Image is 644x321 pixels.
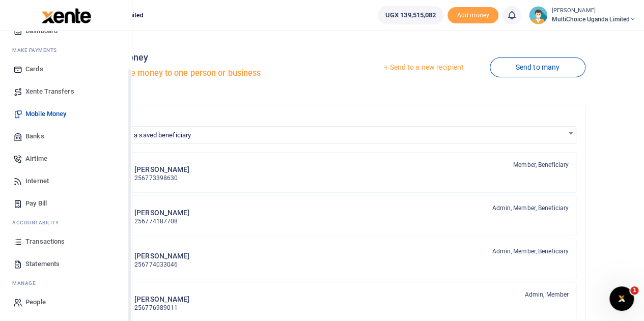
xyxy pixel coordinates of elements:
a: People [8,291,124,313]
a: Send to many [490,57,585,77]
h6: [PERSON_NAME] [134,295,189,304]
span: Pay Bill [25,198,47,209]
span: Search for a saved beneficiary [102,131,191,139]
span: Airtime [25,154,47,164]
li: Wallet ballance [374,6,448,24]
a: Mobile Money [8,103,124,125]
li: M [8,275,124,291]
img: logo-large [42,8,91,23]
a: Banks [8,125,124,148]
img: profile-user [529,6,547,24]
iframe: Intercom live chat [609,286,634,311]
a: Transactions [8,230,124,253]
span: Dashboard [25,26,58,36]
h5: Send mobile money to one person or business [89,68,333,78]
li: Ac [8,215,124,230]
a: Airtime [8,148,124,170]
h4: Mobile Money [89,52,333,63]
span: 1 [630,286,638,295]
h6: [PERSON_NAME] [134,165,189,174]
span: Add money [447,7,498,24]
a: Send to a new recipient [356,59,489,77]
span: Statements [25,259,60,269]
a: AM [PERSON_NAME] 256773398630 Member, Beneficiary [98,152,577,193]
span: Xente Transfers [25,86,74,97]
span: Banks [25,131,44,141]
span: Admin, Member, Beneficiary [492,203,569,213]
span: MultiChoice Uganda Limited [551,15,636,24]
small: [PERSON_NAME] [551,7,636,15]
h6: [PERSON_NAME] [134,209,189,217]
a: Pay Bill [8,192,124,215]
p: 256774187708 [134,217,189,226]
span: People [25,297,46,307]
a: UGX 139,515,082 [378,6,444,24]
span: Transactions [25,237,65,247]
span: anage [17,279,36,287]
a: Cards [8,58,124,80]
li: Toup your wallet [447,7,498,24]
span: Internet [25,176,49,186]
p: 256773398630 [134,173,189,183]
span: Search for a saved beneficiary [97,126,576,144]
a: Internet [8,170,124,192]
span: Mobile Money [25,109,66,119]
p: 256774033046 [134,260,189,270]
span: Cards [25,64,43,74]
h6: [PERSON_NAME] [134,252,189,260]
a: logo-small logo-large logo-large [41,11,91,19]
a: Add money [447,11,498,18]
span: Admin, Member, Beneficiary [492,247,569,256]
a: MK [PERSON_NAME] 256774033046 Admin, Member, Beneficiary [98,239,577,279]
a: Xente Transfers [8,80,124,103]
a: Dashboard [8,20,124,42]
li: M [8,42,124,58]
a: profile-user [PERSON_NAME] MultiChoice Uganda Limited [529,6,636,24]
span: countability [20,219,59,226]
span: UGX 139,515,082 [385,10,436,20]
span: Search for a saved beneficiary [98,127,576,142]
p: 256776989011 [134,303,189,313]
span: Admin, Member [525,290,569,299]
a: DA [PERSON_NAME] 256774187708 Admin, Member, Beneficiary [98,195,577,236]
span: Member, Beneficiary [513,160,569,169]
a: Statements [8,253,124,275]
span: ake Payments [17,46,57,54]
